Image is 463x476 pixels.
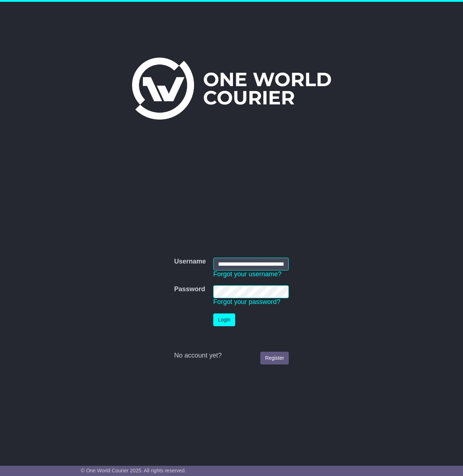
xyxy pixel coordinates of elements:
[213,270,281,278] a: Forgot your username?
[81,468,186,473] span: © One World Courier 2025. All rights reserved.
[174,352,289,360] div: No account yet?
[260,352,289,364] a: Register
[132,58,331,120] img: One World
[174,258,206,266] label: Username
[174,285,205,293] label: Password
[213,298,280,305] a: Forgot your password?
[213,313,235,326] button: Login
